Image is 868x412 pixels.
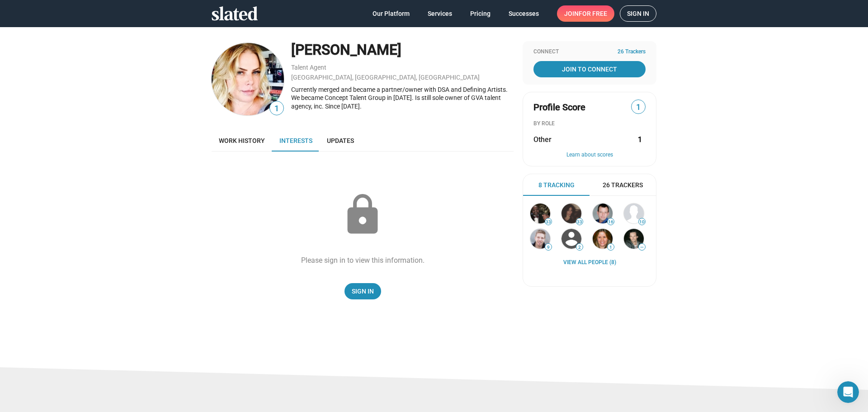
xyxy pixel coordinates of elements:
a: Services [420,5,459,22]
span: for free [579,5,607,22]
span: Profile Score [533,101,585,114]
img: Onika Day [561,204,581,223]
div: [PERSON_NAME] [291,40,514,60]
img: Kyle Rea [530,229,550,249]
button: Learn about scores [533,152,646,159]
a: Talent Agent [291,64,326,71]
span: 1 [270,103,283,115]
span: 10 [639,219,645,225]
a: Joinfor free [557,5,614,22]
a: Our Platform [365,5,417,22]
img: Richard Bever [593,204,613,223]
span: Work history [219,137,265,144]
span: Join [564,5,607,22]
span: 26 Trackers [603,181,643,189]
div: Currently merged and became a partner/owner with DSA and Defining Artists. We became Concept Tale... [291,85,514,111]
iframe: Intercom live chat [837,381,859,403]
a: Pricing [463,5,498,22]
a: Interests [272,130,320,152]
mat-icon: lock [340,192,385,237]
span: Successes [509,5,539,22]
span: 16 [608,219,614,225]
span: Our Platform [373,5,410,22]
img: Marie Mathews [593,229,613,249]
div: Connect [533,48,646,56]
span: Sign In [352,283,374,299]
span: 33 [545,219,552,225]
img: Gary Kohn [624,229,644,249]
span: Interests [279,137,312,144]
span: — [639,245,645,250]
div: BY ROLE [533,120,646,128]
a: Successes [501,5,546,22]
a: View all People (8) [563,259,616,266]
a: Work history [212,130,272,152]
span: 33 [576,219,583,225]
span: Other [533,135,552,144]
span: Sign in [627,6,649,21]
img: Eric Red [624,204,644,223]
span: Updates [327,137,354,144]
a: Join To Connect [533,61,646,77]
span: 9 [545,245,552,250]
span: Pricing [470,5,491,22]
span: 2 [576,245,583,250]
a: Sign In [344,283,381,299]
span: 1 [608,245,614,250]
a: Sign in [620,5,656,22]
span: 1 [632,101,645,114]
div: Please sign in to view this information. [301,256,425,265]
span: 8 Tracking [538,181,575,189]
img: geneva bray [212,43,284,115]
span: Services [428,5,452,22]
strong: 1 [638,135,642,144]
span: 26 Trackers [618,48,646,56]
a: Updates [320,130,361,152]
a: [GEOGRAPHIC_DATA], [GEOGRAPHIC_DATA], [GEOGRAPHIC_DATA] [291,74,480,81]
img: Grits Carter [530,204,550,223]
span: Join To Connect [535,61,644,77]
